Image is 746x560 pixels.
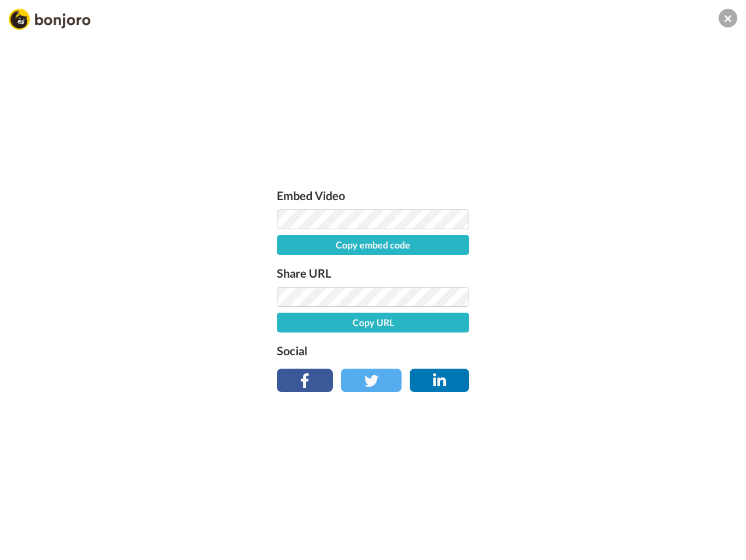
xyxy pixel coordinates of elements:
[277,341,469,360] label: Social
[9,9,90,30] img: Bonjoro Logo
[277,235,469,255] button: Copy embed code
[277,264,469,282] label: Share URL
[277,186,469,205] label: Embed Video
[277,313,469,332] button: Copy URL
